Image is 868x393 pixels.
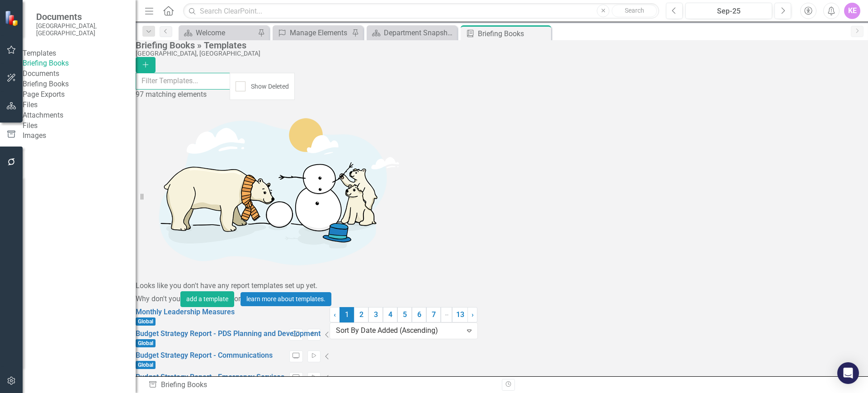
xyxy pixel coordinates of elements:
[689,6,769,17] div: Sep-25
[136,317,156,326] span: Global
[384,27,455,38] div: Department Snapshot
[136,339,156,347] span: Global
[23,48,136,59] div: Templates
[136,281,868,291] div: Looks like you don't have any report templates set up yet.
[472,310,474,319] span: ›
[290,27,349,38] div: Manage Elements
[136,373,284,381] a: Budget Strategy Report - Emergency Services
[397,307,412,322] a: 5
[340,307,354,322] span: 1
[23,110,136,121] a: Attachments
[383,307,397,322] a: 4
[23,100,136,110] div: Files
[136,361,156,369] span: Global
[136,73,230,90] input: Filter Templates...
[136,40,863,50] div: Briefing Books » Templates
[5,10,21,26] img: ClearPoint Strategy
[369,27,455,38] a: Department Snapshot
[136,294,180,303] span: Why don't you
[136,351,273,360] a: Budget Strategy Report - Communications
[334,310,336,319] span: ‹
[368,307,383,322] a: 3
[36,22,127,37] small: [GEOGRAPHIC_DATA], [GEOGRAPHIC_DATA]
[180,291,234,307] button: add a template
[23,69,136,79] div: Documents
[181,27,255,38] a: Welcome
[183,3,659,19] input: Search ClearPoint...
[452,307,468,322] a: 13
[23,58,136,69] a: Briefing Books
[685,3,772,19] button: Sep-25
[412,307,426,322] a: 6
[275,27,349,38] a: Manage Elements
[251,82,289,91] div: Show Deleted
[36,11,127,22] span: Documents
[426,307,441,322] a: 7
[625,7,644,14] span: Search
[148,380,495,390] div: Briefing Books
[136,329,321,338] a: Budget Strategy Report - PDS Planning and Development
[241,292,331,306] a: learn more about templates.
[23,121,136,131] a: Files
[844,3,860,19] button: KE
[612,5,657,17] button: Search
[354,307,368,322] a: 2
[196,27,255,38] div: Welcome
[837,362,859,384] div: Open Intercom Messenger
[136,100,407,281] img: Getting started
[234,294,241,303] span: or
[23,131,136,141] a: Images
[23,90,136,100] a: Page Exports
[23,79,136,90] a: Briefing Books
[136,90,230,100] div: 97 matching elements
[478,28,549,39] div: Briefing Books
[136,50,863,57] div: [GEOGRAPHIC_DATA], [GEOGRAPHIC_DATA]
[136,308,235,316] a: Monthly Leadership Measures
